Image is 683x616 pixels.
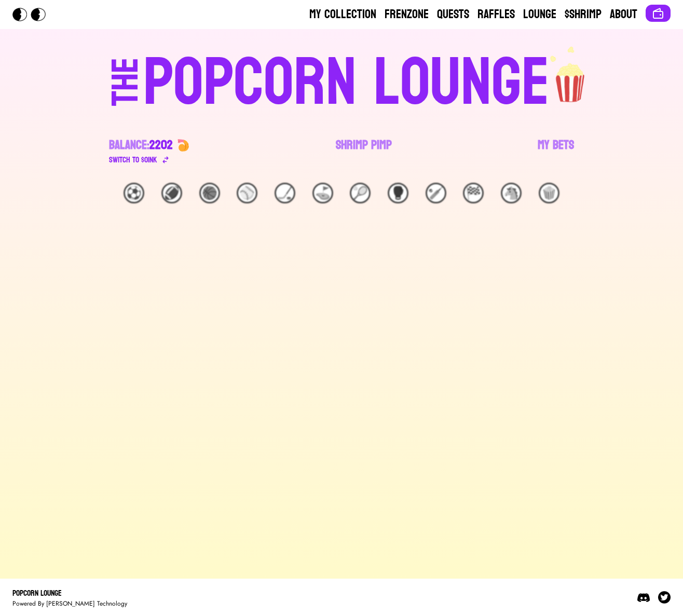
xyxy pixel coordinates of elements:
[309,6,376,23] a: My Collection
[437,6,469,23] a: Quests
[124,183,144,203] div: ⚽️
[109,154,157,166] div: Switch to $ OINK
[107,58,144,127] div: THE
[463,183,484,203] div: 🏁
[610,6,637,23] a: About
[336,137,392,166] a: Shrimp Pimp
[312,183,333,203] div: ⛳️
[658,591,671,604] img: Twitter
[426,183,446,203] div: 🏏
[275,183,295,203] div: 🏒
[161,183,182,203] div: 🏈
[501,183,522,203] div: 🐴
[565,6,602,23] a: $Shrimp
[539,183,559,203] div: 🍿
[22,46,661,116] a: THEPOPCORN LOUNGEpopcorn
[550,46,592,104] img: popcorn
[350,183,371,203] div: 🎾
[109,137,173,154] div: Balance:
[652,7,664,20] img: Connect wallet
[637,591,650,604] img: Discord
[523,6,556,23] a: Lounge
[149,134,173,156] span: 2202
[12,8,54,21] img: Popcorn
[12,587,127,599] div: Popcorn Lounge
[237,183,257,203] div: ⚾️
[199,183,220,203] div: 🏀
[388,183,408,203] div: 🥊
[477,6,515,23] a: Raffles
[385,6,429,23] a: Frenzone
[143,50,550,116] div: POPCORN LOUNGE
[538,137,574,166] a: My Bets
[12,599,127,608] div: Powered By [PERSON_NAME] Technology
[177,139,189,152] img: 🍤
